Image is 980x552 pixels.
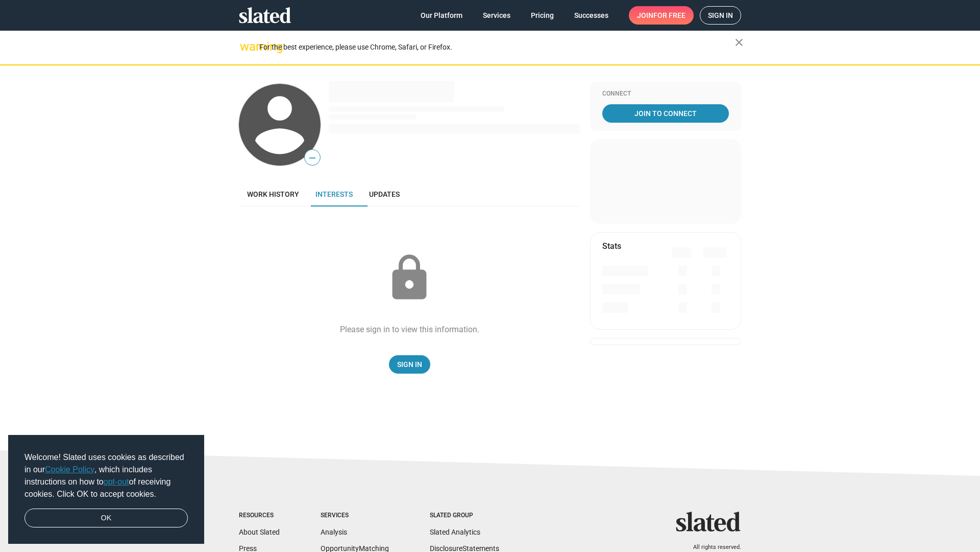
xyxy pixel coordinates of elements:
mat-icon: close [733,36,745,49]
span: Interests [315,190,353,198]
span: Successes [574,6,608,25]
mat-icon: warning [240,40,252,53]
a: Analysis [321,528,347,536]
div: Slated Group [430,512,499,520]
a: Our Platform [412,6,471,25]
mat-icon: lock [384,252,435,304]
span: — [305,151,320,165]
span: Sign in [708,7,733,24]
a: Pricing [523,6,562,25]
div: Services [321,512,389,520]
span: for free [653,6,685,25]
div: cookieconsent [8,435,204,544]
a: Interests [307,182,361,206]
a: Work history [239,182,307,206]
span: Pricing [531,6,554,25]
mat-card-title: Stats [602,241,621,251]
a: Updates [361,182,408,206]
a: Join To Connect [602,104,729,123]
span: Join [637,6,685,25]
span: Sign In [397,355,422,374]
a: Successes [566,6,617,25]
a: Sign in [700,6,741,25]
div: Connect [602,90,729,98]
div: Resources [239,512,280,520]
a: Joinfor free [629,6,694,25]
span: Work history [247,190,299,198]
a: Sign In [389,355,430,374]
span: Our Platform [421,6,462,25]
span: Join To Connect [604,104,727,123]
div: Please sign in to view this information. [340,324,479,335]
a: opt-out [104,477,129,486]
span: Updates [369,190,400,198]
div: For the best experience, please use Chrome, Safari, or Firefox. [259,40,735,54]
a: Slated Analytics [430,528,480,536]
a: Cookie Policy [45,465,94,474]
span: Welcome! Slated uses cookies as described in our , which includes instructions on how to of recei... [24,451,188,500]
a: dismiss cookie message [24,509,188,528]
a: About Slated [239,528,280,536]
a: Services [475,6,519,25]
span: Services [483,6,510,25]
